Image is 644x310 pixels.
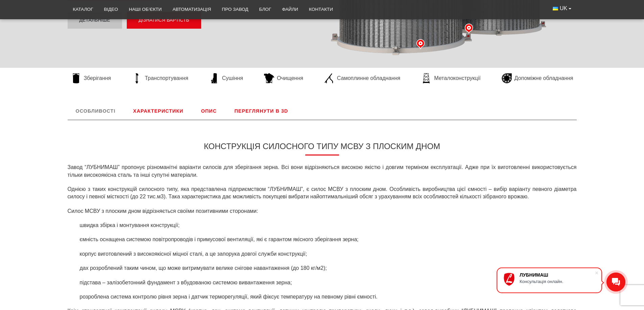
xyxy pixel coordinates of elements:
[77,222,577,229] li: швидка збірка і монтування конструкції;
[520,272,595,278] div: ЛУБНИМАШ
[560,5,567,12] span: UK
[206,73,246,83] a: Сушіння
[277,2,304,17] a: Файли
[77,293,577,301] li: розроблена система контролю рівня зерна і датчик терморегуляції, який фіксує температуру на певно...
[498,73,577,83] a: Допоміжне обладнання
[553,7,558,10] img: Українська
[127,12,201,29] button: Дізнатися вартість
[68,186,577,201] p: Однією з таких конструкцій силосного типу, яка представлена ​​підприємством “ЛУБНИМАШ”, є силос М...
[193,102,225,120] a: Опис
[520,279,595,284] div: Консультація онлайн.
[337,75,400,82] span: Самоплинне обладнання
[226,102,296,120] a: Переглянути в 3D
[123,2,167,17] a: Наші об’єкти
[77,250,577,258] li: корпус виготовлений з високоякісної міцної сталі, а це запорука довгої служби конструкції;
[68,12,122,29] a: Детальніше
[125,102,191,120] a: Характеристики
[321,73,404,83] a: Самоплинне обладнання
[128,73,192,83] a: Транспортування
[68,73,115,83] a: Зберігання
[222,75,243,82] span: Сушіння
[304,2,338,17] a: Контакти
[84,75,111,82] span: Зберігання
[77,279,577,286] li: підстава – залізобетонний фундамент з вбудованою системою вивантаження зерна;
[68,164,577,179] p: Завод “ЛУБНИМАШ” пропонує різноманітні варіанти силосів для зберігання зерна. Всі вони відрізняют...
[254,2,277,17] a: Блог
[77,264,577,272] li: дах розроблений таким чином, що може витримувати велике снігове навантаження (до 180 кг/м2);
[547,2,576,15] button: UK
[216,2,254,17] a: Про завод
[99,2,124,17] a: Відео
[68,207,577,215] p: Силос МСВУ з плоским дном відрізняється своїми позитивними сторонами:
[68,2,99,17] a: Каталог
[68,142,577,156] h3: Конструкція силосного типу МСВУ з плоским дном
[167,2,216,17] a: Автоматизація
[77,236,577,243] li: ємність оснащена системою повітропроводів і примусової вентиляції, які є гарантом якісного зберіг...
[261,73,307,83] a: Очищення
[277,75,303,82] span: Очищення
[418,73,484,83] a: Металоконструкції
[515,75,573,82] span: Допоміжне обладнання
[145,75,188,82] span: Транспортування
[68,102,124,120] a: Особливості
[434,75,480,82] span: Металоконструкції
